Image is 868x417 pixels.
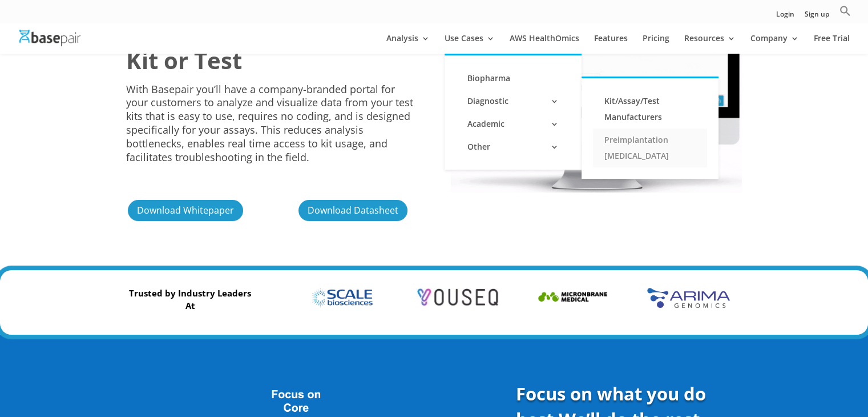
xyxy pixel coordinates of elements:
[649,335,854,403] iframe: Drift Widget Chat Controller
[839,5,851,23] a: Search Icon Link
[416,287,499,308] img: Brand Name
[805,11,829,23] a: Sign up
[129,287,251,311] strong: Trusted by Industry Leaders At
[297,198,409,223] a: Download Datasheet
[301,287,383,308] img: Brand Name
[126,82,413,164] span: With Basepair you’ll have a company-branded portal for your customers to analyze and visualize da...
[814,34,850,54] a: Free Trial
[593,129,707,167] a: Preimplantation [MEDICAL_DATA]
[684,34,736,54] a: Resources
[19,30,80,46] img: Basepair
[593,90,707,129] a: Kit/Assay/Test Manufacturers
[456,90,570,113] a: Diagnostic
[126,198,245,223] a: Download Whitepaper
[456,67,570,90] a: Biopharma
[532,287,615,308] img: Brand Name
[776,11,794,23] a: Login
[456,135,570,158] a: Other
[445,34,495,54] a: Use Cases
[643,34,669,54] a: Pricing
[839,5,851,17] svg: Search
[750,34,799,54] a: Company
[386,34,430,54] a: Analysis
[594,34,628,54] a: Features
[647,287,730,308] img: Brand Name
[510,34,579,54] a: AWS HealthOmics
[456,113,570,135] a: Academic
